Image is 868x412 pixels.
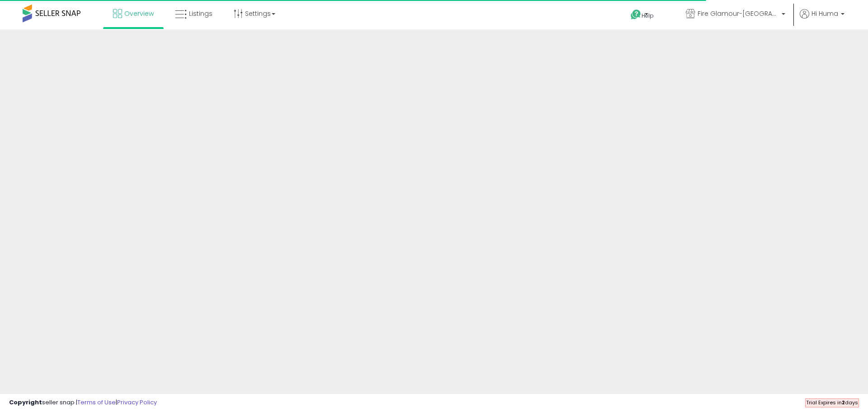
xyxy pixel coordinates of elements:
[698,9,779,18] span: Fire Glamour-[GEOGRAPHIC_DATA]
[117,398,157,407] a: Privacy Policy
[806,399,858,406] span: Trial Expires in days
[9,398,157,407] div: seller snap | |
[800,9,844,29] a: Hi Huma
[642,12,654,19] span: Help
[811,9,838,18] span: Hi Huma
[630,9,642,20] i: Get Help
[124,9,154,18] span: Overview
[842,399,845,406] b: 2
[623,2,671,29] a: Help
[189,9,212,18] span: Listings
[77,398,116,407] a: Terms of Use
[9,398,42,407] strong: Copyright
